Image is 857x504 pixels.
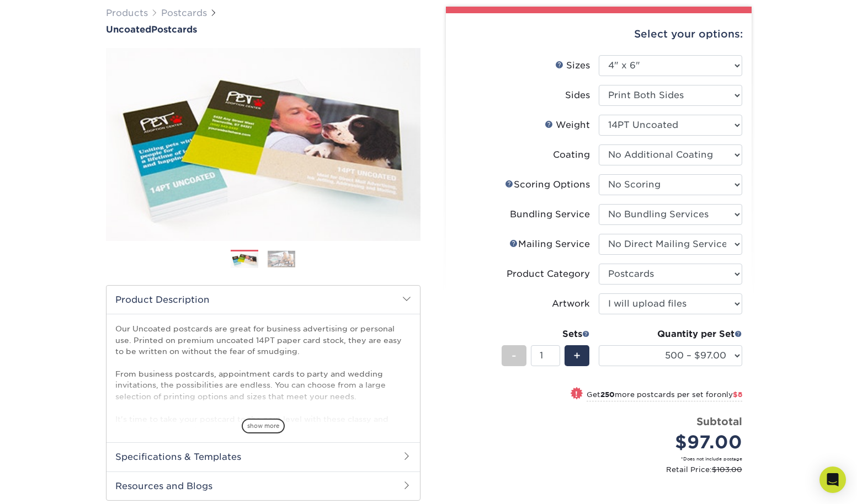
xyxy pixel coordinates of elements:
span: + [573,347,581,364]
div: Scoring Options [505,178,590,191]
span: $103.00 [712,465,742,474]
span: only [717,390,742,399]
div: Artwork [552,297,590,310]
div: Product Category [507,267,590,281]
img: Postcards 01 [231,250,258,270]
div: Bundling Service [510,208,590,221]
span: $8 [733,390,742,399]
h2: Product Description [107,286,420,314]
div: Sides [565,89,590,102]
h2: Specifications & Templates [107,442,420,471]
small: *Does not include postage [464,455,742,462]
small: Retail Price: [464,464,742,475]
span: ! [575,388,578,400]
div: Weight [545,119,590,132]
a: Postcards [161,8,207,18]
h1: Postcards [106,24,420,35]
span: show more [242,419,285,433]
div: Select your options: [455,13,743,55]
div: Mailing Service [509,238,590,251]
a: UncoatedPostcards [106,24,420,35]
strong: 250 [600,390,615,399]
p: Our Uncoated postcards are great for business advertising or personal use. Printed on premium unc... [115,323,411,436]
a: Products [106,8,148,18]
div: Open Intercom Messenger [819,467,846,493]
div: Quantity per Set [599,328,742,341]
img: Uncoated 01 [106,36,420,253]
div: Sets [502,328,590,341]
div: Coating [553,148,590,162]
div: Sizes [555,59,590,72]
span: Uncoated [106,24,151,35]
small: Get more postcards per set for [587,390,742,401]
div: $97.00 [607,429,742,455]
span: - [512,347,517,364]
img: Postcards 02 [268,250,295,267]
h2: Resources and Blogs [107,471,420,500]
strong: Subtotal [696,415,742,427]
